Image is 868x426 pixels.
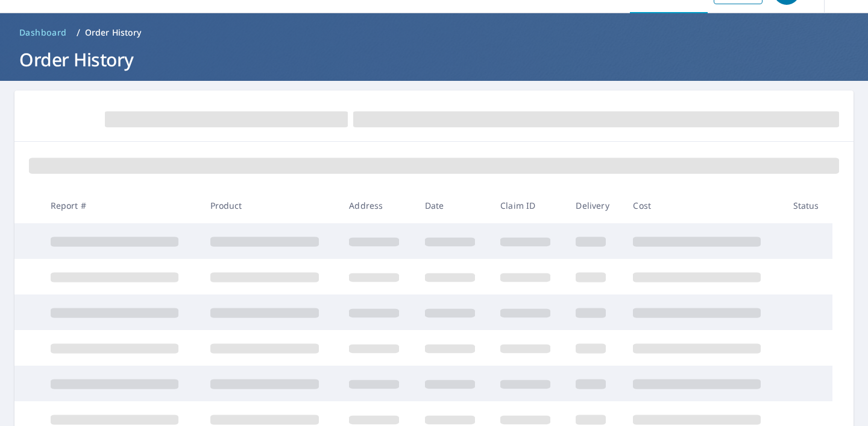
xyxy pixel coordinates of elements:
[19,27,67,39] span: Dashboard
[566,188,623,223] th: Delivery
[491,188,566,223] th: Claim ID
[14,23,854,42] nav: breadcrumb
[77,25,80,40] li: /
[415,188,491,223] th: Date
[784,188,833,223] th: Status
[14,23,72,42] a: Dashboard
[339,188,415,223] th: Address
[623,188,783,223] th: Cost
[85,27,142,39] p: Order History
[201,188,340,223] th: Product
[14,47,854,72] h1: Order History
[41,188,201,223] th: Report #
